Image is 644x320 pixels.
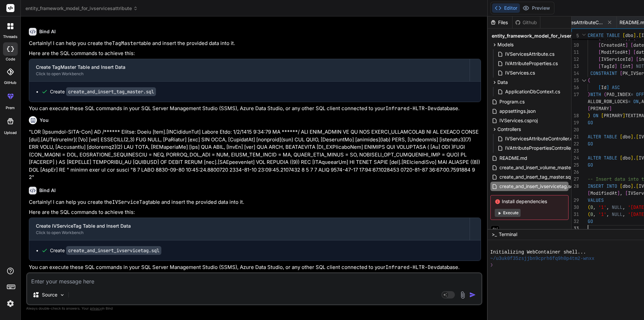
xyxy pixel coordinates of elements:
p: Always double-check its answers. Your in Bind [26,305,482,312]
div: 23 [572,147,579,154]
span: IVServicesAttributeController.cs [504,135,576,143]
span: IVServicesAttributeController.cs [552,19,603,26]
span: Data [497,79,508,86]
span: IVServicesAttribute.cs [504,50,555,58]
span: [ [639,32,641,38]
span: '1' [598,204,606,210]
span: , [593,204,596,210]
span: , [623,204,625,210]
span: [ [625,190,628,196]
div: 11 [572,49,579,56]
label: threads [3,34,17,40]
span: create_and_insert_tag_master.sql [499,173,573,181]
span: ] [631,56,633,62]
span: >_ [492,231,497,238]
span: IVServices.cs [504,69,536,77]
code: create_and_insert_ivservicetag.sql [66,246,161,255]
span: ( [588,77,590,83]
span: GO [588,120,593,126]
span: ASC [612,84,620,90]
div: Click to open Workbench [36,71,463,77]
div: Click to open Workbench [36,230,463,235]
div: 14 [572,70,579,77]
code: IVServiceTag [112,199,148,205]
span: [ [620,70,623,76]
p: "LOR [Ipsumdol-SITA-Con] AD /****** Elitse: Doeiu [tem].[INCididunTut] Labore Etdo: 1/2/1415 9:34... [29,128,481,181]
span: , [606,204,609,210]
span: TABLE [604,134,617,140]
button: Preview [520,3,553,13]
div: 28 [572,183,579,190]
span: appsettings.json [499,107,536,115]
span: Terminal [499,231,517,238]
span: ❯ [490,262,494,268]
span: ] [623,112,625,119]
span: [ [633,49,636,55]
button: Create TagMaster Table and Insert DataClick to open Workbench [29,59,470,81]
span: dbo [623,183,631,189]
span: ] [631,155,633,161]
span: ( [588,211,590,217]
label: code [6,56,15,62]
span: TABLE [606,32,620,38]
span: ( [604,91,606,97]
img: settings [5,298,16,309]
span: NOT [636,63,644,69]
h6: Bind AI [39,28,56,35]
span: [ [636,183,639,189]
div: 31 [572,211,579,218]
span: = [631,91,633,97]
span: Id [601,84,606,90]
div: 20 [572,126,579,133]
span: TABLE [604,155,617,161]
span: PRIMARY [604,112,623,119]
div: 30 [572,204,579,211]
div: Create [50,247,161,254]
div: Create TagMaster Table and Insert Data [36,64,463,71]
span: , [623,211,625,217]
span: Models [497,41,514,48]
span: ALTER [588,134,601,140]
span: CREATE [588,32,604,38]
span: , [593,211,596,217]
p: You can execute these SQL commands in your SQL Server Management Studio (SSMS), Azure Data Studio... [29,105,481,112]
span: dbo [623,155,631,161]
span: [ [601,112,604,119]
div: 27 [572,176,579,183]
span: ] [631,134,633,140]
span: [ [598,49,601,55]
span: ) [588,112,590,119]
span: int [623,63,631,69]
span: , [606,211,609,217]
span: ALTER [588,155,601,161]
div: 25 [572,162,579,169]
div: Click to collapse the range. [580,77,588,84]
p: Source [42,291,57,298]
span: README.md [499,154,528,162]
span: ] [606,84,609,90]
div: 12 [572,56,579,63]
span: PAD_INDEX [606,91,631,97]
span: IVServices.csproj [499,117,538,125]
div: 19 [572,119,579,126]
span: create_and_insert_ivservicetag.sql [499,182,575,190]
span: ] [631,63,633,69]
code: TagMaster [112,40,139,47]
span: ] [633,32,636,38]
span: INSERT [588,183,604,189]
div: 26 [572,169,579,176]
span: [ [588,105,590,111]
div: Create [50,88,156,95]
div: 21 [572,133,579,140]
span: INTO [606,183,617,189]
span: 5 [572,32,579,39]
span: ( [588,204,590,210]
span: ] [625,42,628,48]
span: ) [588,91,590,97]
span: ] [617,190,620,196]
p: Certainly! I can help you create the table and insert the provided data into it. [29,198,481,206]
span: ] [614,63,617,69]
span: create_and_insert_volume_master.sql [499,164,581,172]
span: [ [598,84,601,90]
div: 29 [572,197,579,204]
